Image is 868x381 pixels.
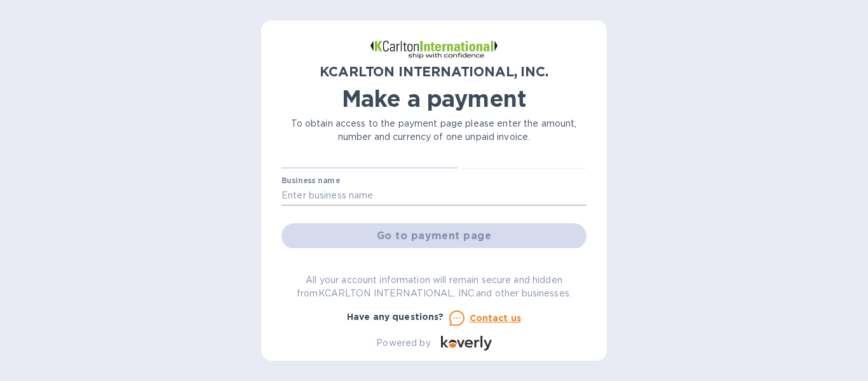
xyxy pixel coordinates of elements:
[320,64,548,80] b: KCARLTON INTERNATIONAL, INC.
[281,85,587,112] h1: Make a payment
[347,312,444,322] b: Have any questions?
[281,117,587,144] p: To obtain access to the payment page please enter the amount, number and currency of one unpaid i...
[470,313,522,323] u: Contact us
[281,186,587,205] input: Enter business name
[281,177,340,184] label: Business name
[281,274,587,300] p: All your account information will remain secure and hidden from KCARLTON INTERNATIONAL, INC. and ...
[376,336,430,350] p: Powered by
